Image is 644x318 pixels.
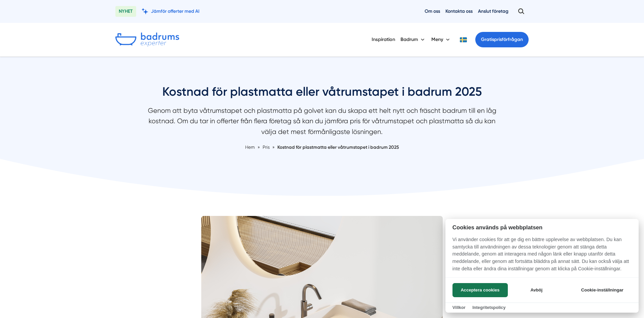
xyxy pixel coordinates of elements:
h2: Cookies används på webbplatsen [445,224,639,231]
p: Vi använder cookies för att ge dig en bättre upplevelse av webbplatsen. Du kan samtycka till anvä... [445,236,639,277]
a: Villkor [452,305,466,310]
button: Avböj [510,283,563,297]
a: Integritetspolicy [472,305,505,310]
button: Cookie-inställningar [573,283,632,297]
button: Acceptera cookies [452,283,508,297]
